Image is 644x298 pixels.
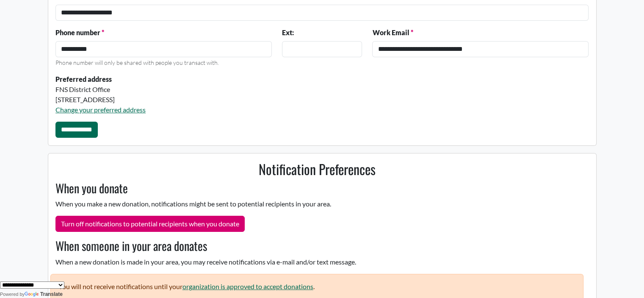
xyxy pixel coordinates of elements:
h2: Notification Preferences [50,161,583,177]
p: When a new donation is made in your area, you may receive notifications via e-mail and/or text me... [50,257,583,267]
div: FNS District Office [55,84,362,95]
label: Work Email [372,28,413,38]
a: Change your preferred address [55,106,146,114]
strong: Preferred address [55,75,112,83]
small: Phone number will only be shared with people you transact with. [55,59,219,66]
label: Phone number [55,28,104,38]
h3: When you donate [50,181,583,195]
h3: When someone in your area donates [50,239,583,253]
button: Turn off notifications to potential recipients when you donate [55,216,245,232]
a: Translate [25,291,63,297]
label: Ext: [282,28,294,38]
div: [STREET_ADDRESS] [55,95,362,105]
p: When you make a new donation, notifications might be sent to potential recipients in your area. [50,199,583,209]
img: Google Translate [25,292,40,298]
